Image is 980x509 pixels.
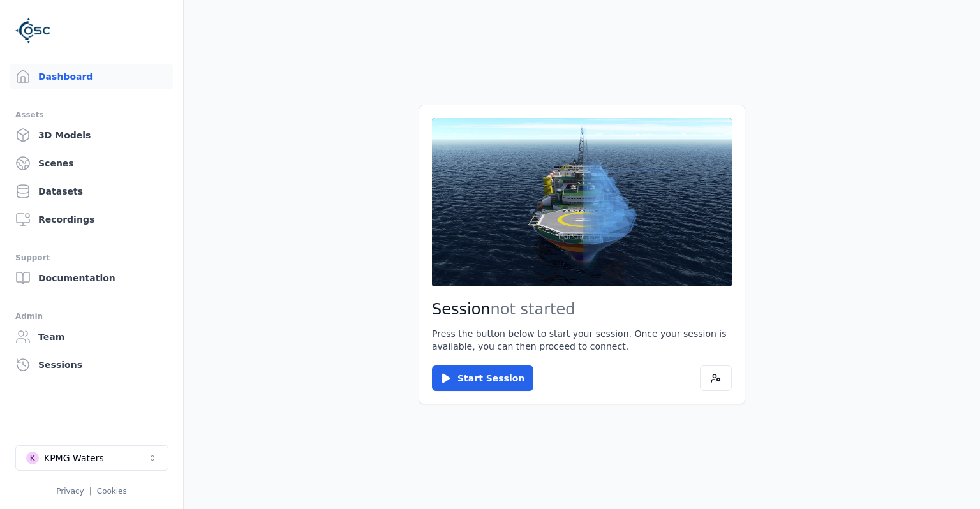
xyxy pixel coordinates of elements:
[15,13,51,48] img: Logo
[44,452,104,464] div: KPMG Waters
[26,452,39,464] div: K
[15,445,168,471] button: Select a workspace
[491,300,575,318] span: not started
[10,352,173,378] a: Sessions
[56,487,84,496] a: Privacy
[10,207,173,232] a: Recordings
[10,265,173,291] a: Documentation
[10,122,173,148] a: 3D Models
[10,179,173,204] a: Datasets
[15,250,168,265] div: Support
[10,324,173,350] a: Team
[10,64,173,89] a: Dashboard
[97,487,127,496] a: Cookies
[89,487,92,496] span: |
[15,107,168,122] div: Assets
[432,365,533,391] button: Start Session
[10,151,173,176] a: Scenes
[432,327,732,353] p: Press the button below to start your session. Once your session is available, you can then procee...
[432,299,732,320] h2: Session
[15,309,168,324] div: Admin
